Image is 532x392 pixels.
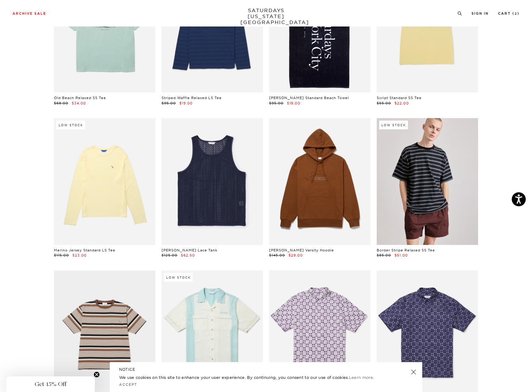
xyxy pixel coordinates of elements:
a: SATURDAYS[US_STATE][GEOGRAPHIC_DATA] [240,7,292,25]
span: $55.00 [377,101,391,105]
span: $19.00 [287,101,300,105]
span: $125.00 [162,253,177,257]
span: $51.00 [394,253,408,257]
span: Get 15% Off [35,380,66,388]
a: Old Beach Relaxed SS Tee [54,96,106,100]
h5: NOTICE [119,367,413,372]
a: Merino Jersey Standard LS Tee [54,248,115,252]
span: $68.00 [54,101,68,105]
a: Border Stripe Relaxed SS Tee [377,248,435,252]
span: $23.00 [72,253,87,257]
a: Striped Waffle Relaxed LS Tee [162,96,222,100]
span: $95.00 [269,101,283,105]
div: Low Stock [379,121,408,129]
a: Learn more [349,375,373,380]
a: Archive Sale [12,12,46,15]
a: Cart (2) [498,12,520,15]
span: $29.00 [288,253,303,257]
span: $145.00 [269,253,285,257]
a: Accept [119,382,137,387]
div: Low Stock [164,273,193,282]
a: [PERSON_NAME] Lace Tank [162,248,217,252]
p: We use cookies on this site to enhance your user experience. By continuing, you consent to our us... [119,374,391,380]
a: [PERSON_NAME] Varsity Hoodie [269,248,334,252]
span: $85.00 [377,253,391,257]
small: 2 [515,12,517,15]
span: $22.00 [394,101,409,105]
div: Get 15% OffClose teaser [6,376,95,392]
span: $19.00 [179,101,193,105]
button: Close teaser [94,371,100,378]
span: $62.50 [181,253,195,257]
div: Low Stock [56,121,85,129]
a: Script Standard SS Tee [377,96,422,100]
span: $95.00 [162,101,176,105]
a: [PERSON_NAME] Standard Beach Towel [269,96,349,100]
span: $34.00 [72,101,86,105]
a: Sign In [472,12,489,15]
span: $115.00 [54,253,69,257]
